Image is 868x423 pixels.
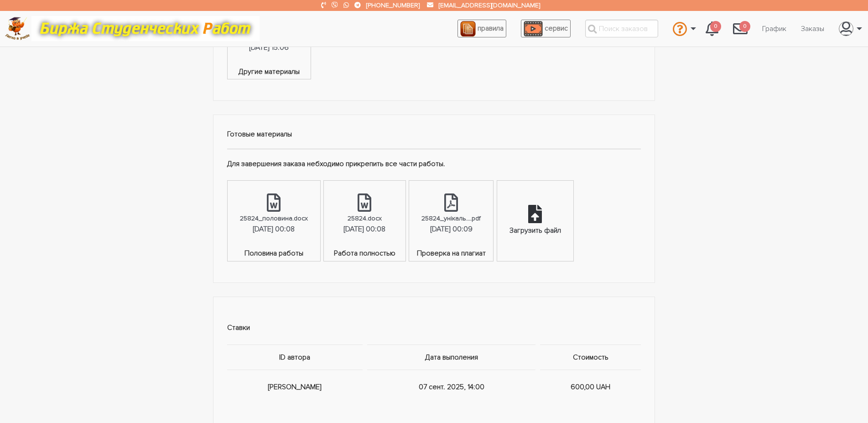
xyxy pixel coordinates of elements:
[365,345,538,370] th: Дата выполения
[509,225,561,237] div: Загрузить файл
[324,181,405,248] a: 25824.docx[DATE] 00:08
[430,224,473,235] div: [DATE] 00:09
[478,24,504,33] span: правила
[460,21,476,37] img: agreement_icon-feca34a61ba7f3d1581b08bc946b2ec1ccb426f67415f344566775c155b7f62c.png
[227,345,365,370] th: ID автора
[228,181,320,248] a: 25824_половина.docx[DATE] 00:08
[794,20,832,37] a: Заказы
[5,17,30,40] img: logo-c4363faeb99b52c628a42810ed6dfb4293a56d4e4775eb116515dfe7f33672af.png
[343,224,385,235] div: [DATE] 00:08
[710,21,721,32] span: 0
[365,370,538,404] td: 07 сент. 2025, 14:00
[755,20,794,37] a: График
[253,224,295,235] div: [DATE] 00:08
[585,20,658,37] input: Поиск заказов
[228,66,311,79] span: Другие материалы
[457,20,506,37] a: правила
[366,1,420,9] a: [PHONE_NUMBER]
[228,248,320,261] span: Половина работы
[545,24,568,33] span: сервис
[524,21,543,37] img: play_icon-49f7f135c9dc9a03216cfdbccbe1e3994649169d890fb554cedf0eac35a01ba8.png
[421,213,481,224] div: 25824_унікаль....pdf
[227,158,641,170] p: Для завершения заказа небходимо прикрепить все части работы.
[521,20,571,37] a: сервис
[227,370,365,404] td: [PERSON_NAME]
[348,213,382,224] div: 25824.docx
[324,248,405,261] span: Работа полностью
[739,21,750,32] span: 0
[726,16,755,41] a: 0
[240,213,308,224] div: 25824_половина.docx
[31,16,260,41] img: motto-12e01f5a76059d5f6a28199ef077b1f78e012cfde436ab5cf1d4517935686d32.gif
[409,248,493,261] span: Проверка на плагиат
[227,311,641,345] td: Ставки
[698,16,726,41] a: 0
[227,130,292,139] strong: Готовые материалы
[249,42,289,54] div: [DATE] 15:06
[538,370,641,404] td: 600,00 UAH
[538,345,641,370] th: Стоимость
[409,181,493,248] a: 25824_унікаль....pdf[DATE] 00:09
[439,1,540,9] a: [EMAIL_ADDRESS][DOMAIN_NAME]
